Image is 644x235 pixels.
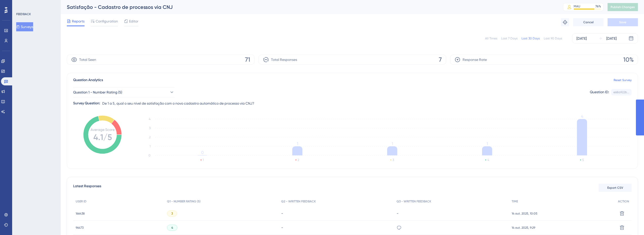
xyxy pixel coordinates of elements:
[76,211,85,216] span: 166438
[608,18,638,26] button: Save
[281,199,316,203] span: Q2 - WRITTEN FEEDBACK
[623,215,638,230] iframe: UserGuiding AI Assistant Launcher
[485,36,497,40] div: All Times
[73,77,103,83] span: Question Analytics
[576,35,587,41] div: [DATE]
[16,12,31,16] div: FEEDBACK
[439,56,442,64] span: 7
[512,211,537,216] span: 14 out. 2025, 10:05
[171,211,173,216] span: 3
[608,3,638,11] button: Publish Changes
[581,114,583,119] tspan: 4
[623,56,634,64] span: 10%
[102,100,254,106] span: De 1 a 5, qual o seu nível de satisfação com o novo cadastro automático de processo via CNJ?
[149,135,151,139] tspan: 2
[582,158,584,162] text: 5
[73,100,100,106] div: Survey Question:
[149,126,151,130] tspan: 3
[271,57,297,63] span: Total Responses
[73,89,122,95] span: Question 1 - Number Rating (5)
[611,5,635,9] span: Publish Changes
[129,18,138,24] span: Editor
[201,150,204,155] tspan: 0
[76,199,87,203] span: USER ID
[149,117,151,121] tspan: 4
[487,141,488,146] tspan: 1
[607,186,623,190] span: Export CSV
[149,154,151,157] tspan: 0
[522,36,540,40] div: Last 30 Days
[281,225,391,230] div: -
[79,57,96,63] span: Total Seen
[297,141,298,146] tspan: 1
[167,199,201,203] span: Q1 - NUMBER RATING (5)
[512,226,535,230] span: 14 out. 2025, 9:29
[574,4,580,8] div: MAU
[599,184,632,192] button: Export CSV
[73,183,101,192] span: Latest Responses
[397,199,431,203] span: Q3 - WRITTEN FEEDBACK
[487,158,489,162] text: 4
[392,158,394,162] text: 3
[281,211,391,216] div: -
[91,128,115,132] tspan: Average Score
[298,158,299,162] text: 2
[501,36,517,40] div: Last 7 Days
[67,4,550,11] div: Satisfação - Cadastro de processos via CNJ
[245,56,250,64] span: 71
[618,199,629,203] span: ACTION
[614,78,632,82] a: Reset Survey
[583,20,594,24] span: Cancel
[512,199,518,203] span: TIME
[150,145,151,148] tspan: 1
[590,89,609,96] div: Question ID:
[595,4,601,8] div: 76 %
[72,18,85,24] span: Reports
[96,18,118,24] span: Configuration
[76,226,84,230] span: 96473
[397,211,507,216] div: -
[16,22,33,31] button: Surveys
[203,158,204,162] text: 1
[606,35,617,41] div: [DATE]
[613,90,629,94] div: e68a922b...
[463,57,487,63] span: Response Rate
[619,20,626,24] span: Save
[573,18,604,26] button: Cancel
[171,226,173,230] span: 4
[73,87,174,97] button: Question 1 - Number Rating (5)
[544,36,562,40] div: Last 90 Days
[93,132,112,142] tspan: 4.1/5
[392,141,393,146] tspan: 1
